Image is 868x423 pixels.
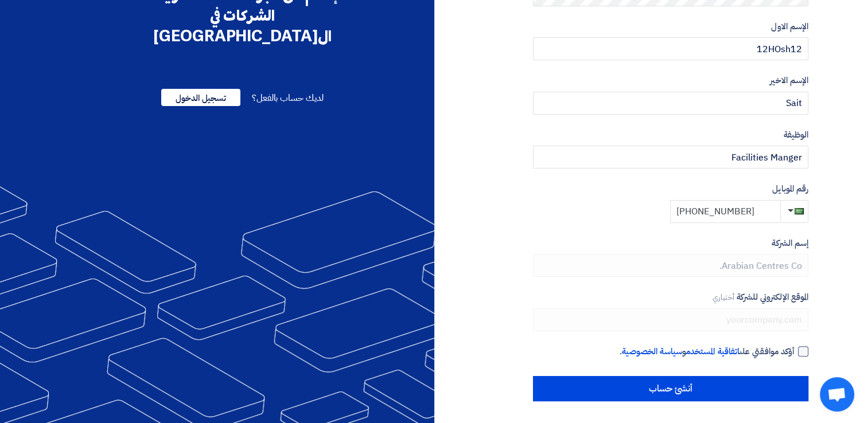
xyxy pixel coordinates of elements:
[533,237,808,250] label: إسم الشركة
[622,345,682,358] a: سياسة الخصوصية
[161,91,240,105] a: تسجيل الدخول
[533,37,808,60] input: أدخل الإسم الاول ...
[533,291,808,304] label: الموقع الإلكتروني للشركة
[713,292,734,303] span: أختياري
[533,254,808,277] input: أدخل إسم الشركة ...
[252,91,324,105] span: لديك حساب بالفعل؟
[820,377,854,412] a: Open chat
[533,182,808,195] label: رقم الموبايل
[533,146,808,169] input: أدخل الوظيفة ...
[620,345,795,358] span: أؤكد موافقتي على و .
[533,92,808,115] input: أدخل الإسم الاخير ...
[533,376,808,401] input: أنشئ حساب
[533,308,808,331] input: yourcompany.com
[533,74,808,87] label: الإسم الاخير
[161,89,240,106] span: تسجيل الدخول
[533,20,808,33] label: الإسم الاول
[670,200,780,223] input: أدخل رقم الموبايل ...
[533,128,808,142] label: الوظيفة
[686,345,739,358] a: اتفاقية المستخدم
